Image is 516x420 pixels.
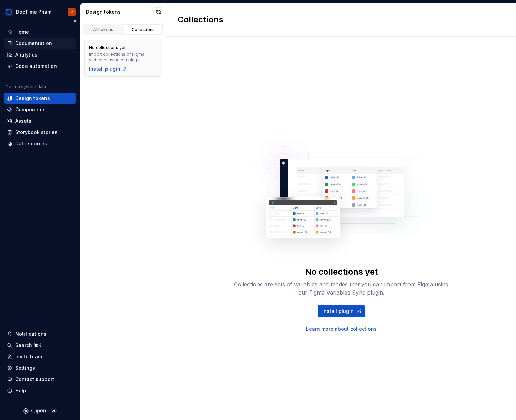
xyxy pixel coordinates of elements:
div: Design tokens [15,95,50,102]
div: Storybook stories [15,129,58,136]
a: Install plugin [318,305,365,317]
button: Contact support [4,374,76,385]
a: Storybook stories [4,127,76,138]
a: Code automation [4,61,76,72]
a: Assets [4,115,76,126]
svg: Supernova Logo [23,408,57,414]
div: Assets [15,117,31,124]
a: Learn more about collections [306,326,377,332]
button: Search ⌘K [4,340,76,351]
div: DocTime Prism [16,9,51,16]
a: Components [4,104,76,115]
div: Documentation [15,40,52,47]
div: Collections are sets of variables and modes that you can import from Figma using our Figma Variab... [231,280,452,297]
div: Import collections of Figma variables using our plugin. [89,52,158,63]
a: Data sources [4,138,76,149]
div: Contact support [15,376,54,383]
a: Analytics [4,49,76,60]
div: Settings [15,365,35,371]
button: Notifications [4,328,76,339]
div: Design tokens [86,9,154,16]
a: Settings [4,362,76,373]
img: 90418a54-4231-473e-b32d-b3dd03b28af1.png [5,8,13,16]
div: No collections yet [305,266,378,277]
div: Code automation [15,63,57,70]
div: All tokens [86,27,121,32]
div: Help [15,387,26,394]
div: Search ⌘K [15,342,41,349]
div: P [71,9,73,15]
div: Design system data [6,84,46,90]
div: Invite team [15,353,42,360]
a: Documentation [4,38,76,49]
div: Analytics [15,51,37,58]
a: Design tokens [4,93,76,104]
a: Install plugin [89,65,127,72]
a: Invite team [4,351,76,362]
div: No collections yet [89,45,126,50]
div: Data sources [15,140,47,147]
button: DocTime PrismP [1,4,79,19]
a: Home [4,27,76,38]
div: Home [15,29,29,35]
button: Collapse sidebar [70,16,80,26]
div: Collections [126,27,161,32]
h2: Collections [178,14,223,25]
div: Components [15,106,46,113]
button: Help [4,385,76,396]
span: Install plugin [322,308,354,315]
div: Notifications [15,330,47,337]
